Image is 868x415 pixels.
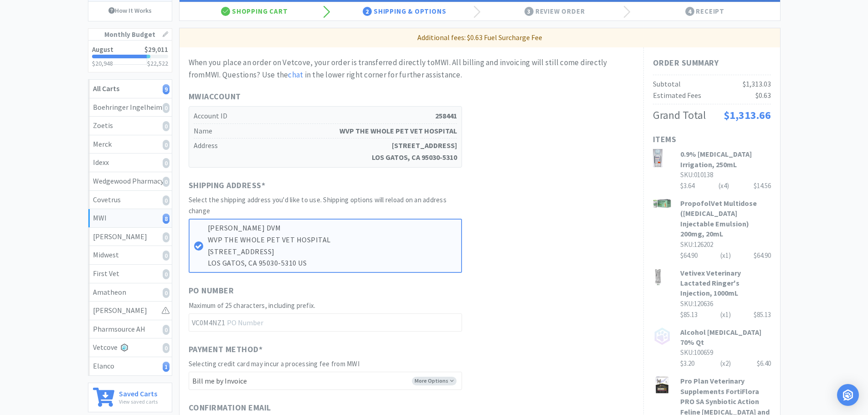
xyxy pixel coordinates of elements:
[163,251,169,261] i: 0
[757,358,771,369] div: $6.40
[88,302,172,320] a: [PERSON_NAME]
[435,110,457,122] strong: 258441
[163,343,169,353] i: 0
[93,268,167,280] div: First Vet
[653,327,671,345] img: no_image.png
[339,125,457,137] strong: WVP THE WHOLE PET VET HOSPITAL
[93,305,167,317] div: [PERSON_NAME]
[163,103,169,113] i: 0
[189,313,462,332] input: PO Number
[189,359,360,368] span: Selecting credit card may incur a processing fee from MWI
[653,198,671,208] img: 9bf65d5edc5c4ae0ae994cf5255c97b1_773364.png
[163,140,169,150] i: 0
[163,121,169,131] i: 0
[119,388,158,397] h6: Saved Carts
[93,360,167,372] div: Elanco
[88,41,172,72] a: August$29,011$20,948$22,522
[88,320,172,339] a: Pharmsource AH0
[163,325,169,335] i: 0
[680,180,771,191] div: $3.64
[208,246,457,258] p: [STREET_ADDRESS]
[163,269,169,279] i: 0
[88,29,172,41] h1: Monthly Budget
[653,133,771,146] h1: Items
[88,191,172,210] a: Covetrus0
[630,2,780,20] div: Receipt
[88,172,172,191] a: Wedgewood Pharmacy0
[180,2,330,20] div: Shopping Cart
[88,2,172,19] a: How It Works
[653,149,663,167] img: 77299eecf1714db7bfd5da25bb839b98_11214.png
[93,175,167,187] div: Wedgewood Pharmacy
[189,343,263,356] span: Payment Method *
[680,358,771,369] div: $3.20
[88,283,172,302] a: Amatheon0
[147,60,168,67] h3: $
[88,98,172,117] a: Boehringer Ingelheim0
[754,309,771,320] div: $85.13
[653,90,701,102] div: Estimated Fees
[189,56,634,81] div: When you place an order on Vetcove, your order is transferred directly to MWI . All billing and i...
[653,107,706,124] div: Grand Total
[680,348,713,357] span: SKU: 100659
[524,7,534,16] span: 3
[189,284,234,297] span: PO Number
[720,358,731,369] div: (x 2 )
[194,109,457,124] h5: Account ID
[88,228,172,246] a: [PERSON_NAME]0
[754,250,771,261] div: $64.90
[194,124,457,139] h5: Name
[163,362,169,372] i: 1
[88,209,172,228] a: MWI8
[719,180,729,191] div: (x 4 )
[150,59,168,67] span: 22,522
[119,397,158,406] p: View saved carts
[163,195,169,205] i: 0
[93,249,167,261] div: Midwest
[163,84,169,94] i: 9
[680,250,771,261] div: $64.90
[93,138,167,150] div: Merck
[93,323,167,335] div: Pharmsource AH
[93,102,167,113] div: Boehringer Ingelheim
[163,177,169,187] i: 0
[685,7,694,16] span: 4
[680,268,771,298] h3: Vetivex Veterinary Lactated Ringer's Injection, 1000mL
[92,59,113,67] span: $20,948
[93,120,167,132] div: Zoetis
[88,357,172,375] a: Elanco1
[754,180,771,191] div: $14.56
[743,79,771,88] span: $1,313.03
[208,222,457,234] p: [PERSON_NAME] DVM
[755,91,771,100] span: $0.63
[837,384,859,406] div: Open Intercom Messenger
[189,179,266,192] span: Shipping Address *
[93,231,167,243] div: [PERSON_NAME]
[680,309,771,320] div: $85.13
[163,232,169,242] i: 0
[88,265,172,283] a: First Vet0
[189,90,462,103] h1: MWI Account
[163,214,169,224] i: 8
[653,78,681,90] div: Subtotal
[680,327,771,348] h3: Alcohol [MEDICAL_DATA] 70% Qt
[288,70,303,80] a: chat
[653,56,771,70] h1: Order Summary
[163,158,169,168] i: 0
[680,240,713,249] span: SKU: 126202
[653,376,671,394] img: a0cecf9edccc4703865ad119b8253ff4_382545.png
[208,257,457,269] p: LOS GATOS, CA 95030-5310 US
[88,135,172,154] a: Merck0
[680,299,713,308] span: SKU: 120636
[189,195,447,215] span: Select the shipping address you'd like to use. Shipping options will reload on an address change
[720,250,731,261] div: (x 1 )
[480,2,630,20] div: Review Order
[194,138,457,164] h5: Address
[93,194,167,206] div: Covetrus
[93,287,167,298] div: Amatheon
[88,154,172,172] a: Idexx0
[680,149,771,169] h3: 0.9% [MEDICAL_DATA] Irrigation, 250mL
[680,170,713,179] span: SKU: 010138
[189,301,316,310] span: Maximum of 25 characters, including prefix.
[189,314,227,331] span: VC0M4NZ1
